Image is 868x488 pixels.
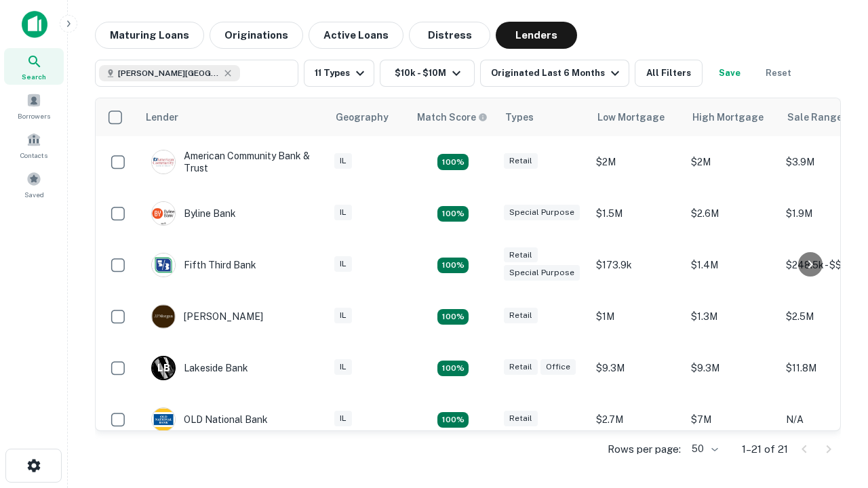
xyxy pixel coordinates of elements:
[151,356,248,380] div: Lakeside Bank
[708,60,751,87] button: Save your search to get updates of matches that match your search criteria.
[491,65,623,81] div: Originated Last 6 Months
[635,60,703,87] button: All Filters
[417,110,485,125] h6: Match Score
[409,22,490,49] button: Distress
[437,206,469,222] div: Matching Properties: 3, hasApolloMatch: undefined
[437,258,469,274] div: Matching Properties: 2, hasApolloMatch: undefined
[504,411,538,426] div: Retail
[152,408,175,431] img: picture
[684,342,779,394] td: $9.3M
[437,361,469,377] div: Matching Properties: 3, hasApolloMatch: undefined
[4,87,64,124] a: Borrowers
[22,11,47,38] img: capitalize-icon.png
[589,136,684,188] td: $2M
[800,336,868,401] iframe: Chat Widget
[437,309,469,325] div: Matching Properties: 2, hasApolloMatch: undefined
[504,153,538,169] div: Retail
[684,291,779,342] td: $1.3M
[589,239,684,291] td: $173.9k
[328,98,409,136] th: Geography
[480,60,629,87] button: Originated Last 6 Months
[95,22,204,49] button: Maturing Loans
[684,394,779,445] td: $7M
[151,253,256,277] div: Fifth Third Bank
[597,109,665,125] div: Low Mortgage
[146,109,178,125] div: Lender
[417,110,488,125] div: Capitalize uses an advanced AI algorithm to match your search with the best lender. The match sco...
[151,150,314,174] div: American Community Bank & Trust
[334,359,352,375] div: IL
[152,150,175,174] img: picture
[157,361,170,375] p: L B
[304,60,374,87] button: 11 Types
[334,256,352,272] div: IL
[409,98,497,136] th: Capitalize uses an advanced AI algorithm to match your search with the best lender. The match sco...
[504,359,538,375] div: Retail
[152,202,175,225] img: picture
[118,67,220,79] span: [PERSON_NAME][GEOGRAPHIC_DATA], [GEOGRAPHIC_DATA]
[589,394,684,445] td: $2.7M
[504,265,580,281] div: Special Purpose
[4,127,64,163] a: Contacts
[589,342,684,394] td: $9.3M
[24,189,44,200] span: Saved
[334,411,352,426] div: IL
[787,109,842,125] div: Sale Range
[742,441,788,457] p: 1–21 of 21
[504,205,580,220] div: Special Purpose
[334,153,352,169] div: IL
[152,253,175,277] img: picture
[540,359,576,375] div: Office
[505,109,534,125] div: Types
[4,166,64,203] a: Saved
[210,22,303,49] button: Originations
[152,305,175,328] img: picture
[496,22,577,49] button: Lenders
[684,136,779,188] td: $2M
[151,304,263,329] div: [PERSON_NAME]
[589,291,684,342] td: $1M
[151,407,268,432] div: OLD National Bank
[151,201,236,226] div: Byline Bank
[380,60,475,87] button: $10k - $10M
[437,412,469,428] div: Matching Properties: 2, hasApolloMatch: undefined
[22,71,46,82] span: Search
[336,109,389,125] div: Geography
[589,188,684,239] td: $1.5M
[309,22,403,49] button: Active Loans
[334,308,352,323] div: IL
[684,188,779,239] td: $2.6M
[138,98,328,136] th: Lender
[686,439,720,459] div: 50
[757,60,800,87] button: Reset
[504,247,538,263] div: Retail
[589,98,684,136] th: Low Mortgage
[18,110,50,121] span: Borrowers
[504,308,538,323] div: Retail
[684,98,779,136] th: High Mortgage
[692,109,764,125] div: High Mortgage
[334,205,352,220] div: IL
[497,98,589,136] th: Types
[20,150,47,161] span: Contacts
[684,239,779,291] td: $1.4M
[437,154,469,170] div: Matching Properties: 2, hasApolloMatch: undefined
[4,48,64,85] a: Search
[608,441,681,457] p: Rows per page:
